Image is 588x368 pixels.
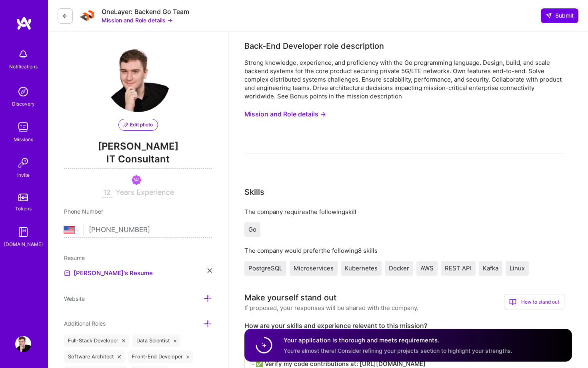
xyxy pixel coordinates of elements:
span: Kubernetes [345,264,378,272]
button: Submit [541,8,578,23]
span: REST API [445,264,472,272]
div: Back-End Developer role description [244,40,384,52]
img: teamwork [15,119,31,135]
span: AWS [420,264,434,272]
img: Invite [15,155,31,171]
img: tokens [18,194,28,201]
img: Company Logo [79,8,95,24]
div: Missions [14,135,33,144]
i: icon PencilPurple [124,122,128,127]
span: Phone Number [64,208,103,215]
div: How to stand out [504,294,564,310]
span: Microservices [294,264,334,272]
div: Strong knowledge, experience, and proficiency with the Go programming language. Design, build, an... [244,58,564,100]
span: Submit [546,12,574,20]
span: Go [248,226,256,233]
i: icon SendLight [546,12,552,19]
span: Linux [510,264,525,272]
div: Skills [244,186,264,198]
input: XX [102,188,112,198]
i: icon Close [208,268,212,273]
img: discovery [15,84,31,100]
img: Resume [64,270,70,276]
img: bell [15,46,31,62]
i: icon Close [174,339,177,342]
div: Make yourself stand out [244,292,336,304]
button: Edit photo [118,119,158,131]
img: User Avatar [106,48,170,112]
div: Invite [17,171,30,179]
img: Been on Mission [132,175,141,185]
i: icon BookOpen [509,298,516,306]
span: Website [64,295,85,302]
div: If proposed, your responses will be shared with the company. [244,304,418,312]
div: Notifications [9,62,38,71]
span: You're almost there! Consider refining your projects section to highlight your strengths. [284,347,512,354]
span: [PERSON_NAME] [64,140,212,152]
button: Mission and Role details → [102,16,172,24]
span: Edit photo [124,121,153,128]
img: User Avatar [15,336,31,352]
i: icon LeftArrowDark [62,13,68,19]
span: PostgreSQL [248,264,282,272]
div: Data Scientist [132,334,181,347]
img: logo [16,16,32,30]
input: +1 (000) 000-0000 [89,218,212,242]
i: icon Close [118,355,121,358]
a: [PERSON_NAME]'s Resume [64,268,153,278]
span: Years Experience [116,188,174,196]
div: Software Architect [64,350,125,363]
a: User Avatar [13,336,33,352]
button: Mission and Role details → [244,107,326,122]
h4: Your application is thorough and meets requirements. [284,336,512,344]
div: The company requires the following skill [244,208,564,216]
label: How are your skills and experience relevant to this mission? [244,322,564,330]
div: OneLayer: Backend Go Team [102,8,189,16]
span: Additional Roles [64,320,106,327]
span: Kafka [483,264,498,272]
div: Full-Stack Developer [64,334,129,347]
div: [DOMAIN_NAME] [4,240,43,248]
i: icon Close [122,339,125,342]
div: Discovery [12,100,35,108]
img: guide book [15,224,31,240]
div: Front-End Developer [128,350,194,363]
span: IT Consultant [64,152,212,169]
span: Docker [389,264,409,272]
div: Tokens [15,204,32,213]
div: null [541,8,578,23]
span: Resume [64,254,85,261]
div: The company would prefer the following 8 skills [244,246,564,255]
i: icon Close [186,355,190,358]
